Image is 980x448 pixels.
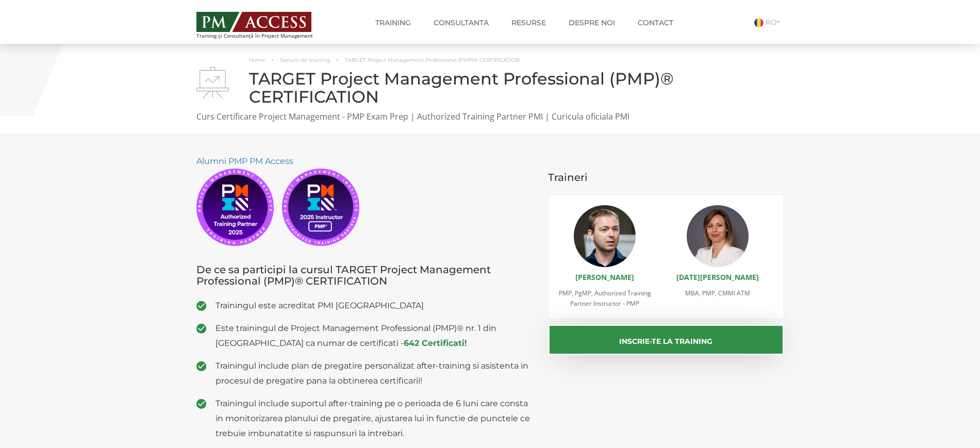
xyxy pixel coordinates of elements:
[368,12,419,33] a: Training
[196,156,293,166] a: Alumni PMP PM Access
[345,57,520,63] span: TARGET Project Management Professional (PMP)® CERTIFICATION
[196,111,784,123] p: Curs Certificare Project Management - PMP Exam Prep | Authorized Training Partner PMI | Curicula ...
[504,12,554,33] a: Resurse
[196,33,332,39] span: Training și Consultanță în Project Management
[685,289,750,297] span: MBA, PMP, CMMI ATM
[215,358,533,388] span: Trainingul include plan de pregatire personalizat after-training si asistenta in procesul de preg...
[215,321,533,351] span: Este trainingul de Project Management Professional (PMP)® nr. 1 din [GEOGRAPHIC_DATA] ca numar de...
[676,272,759,282] a: [DATE][PERSON_NAME]
[280,57,330,63] a: Sesiuni de training
[215,298,533,313] span: Trainingul este acreditat PMI [GEOGRAPHIC_DATA]
[215,396,533,441] span: Trainingul include suportul after-training pe o perioada de 6 luni care consta in monitorizarea p...
[426,12,496,33] a: Consultanta
[630,12,681,33] a: Contact
[754,18,763,27] img: Romana
[754,18,784,27] a: RO
[548,172,784,183] h3: Traineri
[196,9,332,39] a: Training și Consultanță în Project Management
[196,12,311,32] img: PM ACCESS - Echipa traineri si consultanti certificati PMP: Narciss Popescu, Mihai Olaru, Monica ...
[559,289,651,308] span: PMP, PgMP, Authorized Training Partner Instructor - PMP
[249,57,265,63] a: Home
[561,12,623,33] a: Despre noi
[196,70,784,106] h1: TARGET Project Management Professional (PMP)® CERTIFICATION
[575,272,634,282] a: [PERSON_NAME]
[196,264,533,287] h3: De ce sa participi la cursul TARGET Project Management Professional (PMP)® CERTIFICATION
[548,324,784,355] button: Inscrie-te la training
[196,67,229,98] img: TARGET Project Management Professional (PMP)® CERTIFICATION
[404,338,467,348] a: 642 Certificati!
